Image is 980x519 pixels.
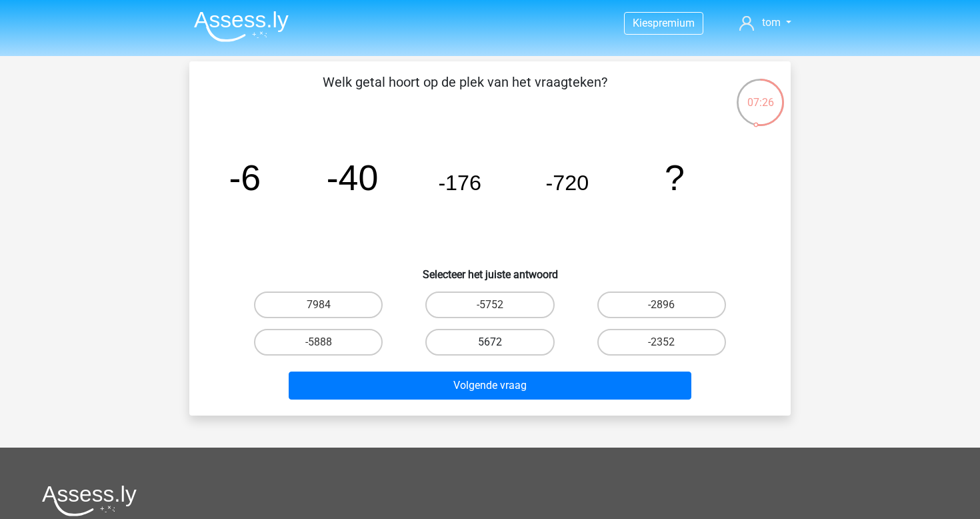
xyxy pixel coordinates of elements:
label: -2352 [597,329,726,356]
label: 5672 [425,329,554,356]
label: -5888 [254,329,383,356]
img: Assessly logo [42,485,137,516]
span: tom [762,16,781,29]
tspan: -720 [546,171,589,195]
button: Volgende vraag [289,372,692,400]
label: -5752 [425,292,554,318]
span: premium [653,17,695,29]
img: Assessly [194,11,289,42]
label: -2896 [597,292,726,318]
p: Welk getal hoort op de plek van het vraagteken? [211,72,719,112]
tspan: -40 [327,157,379,197]
a: Kiespremium [625,14,703,32]
span: Kies [633,17,653,29]
tspan: ? [665,157,685,197]
tspan: -6 [229,157,261,197]
tspan: -176 [438,171,481,195]
div: 07:26 [735,77,785,111]
label: 7984 [254,292,383,318]
h6: Selecteer het juiste antwoord [211,257,769,281]
a: tom [734,15,797,31]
